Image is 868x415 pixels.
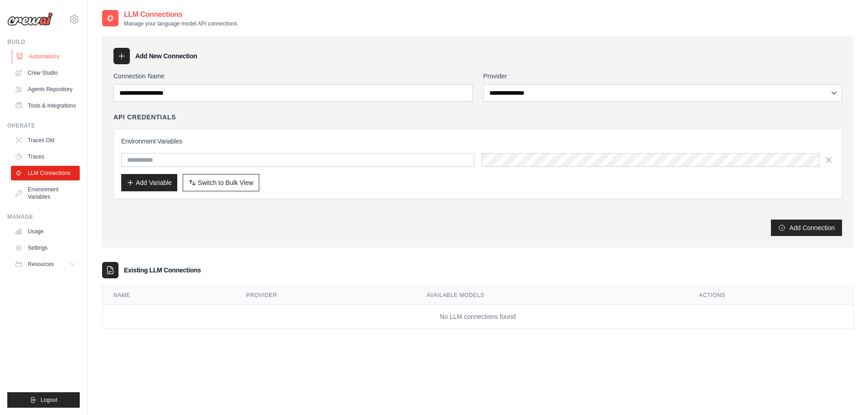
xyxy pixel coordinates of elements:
div: Build [7,38,80,46]
button: Add Variable [121,174,177,191]
h3: Add New Connection [135,51,197,61]
a: Crew Studio [11,66,80,80]
label: Provider [483,72,842,81]
h4: API Credentials [113,113,176,122]
div: Manage [7,213,80,220]
h2: LLM Connections [124,9,237,20]
a: Traces Old [11,133,80,148]
a: Environment Variables [11,182,80,204]
td: No LLM connections found [103,305,853,329]
button: Logout [7,392,80,408]
span: Switch to Bulk View [198,178,253,187]
th: Name [103,286,236,305]
span: Resources [28,261,54,268]
div: Operate [7,122,80,129]
button: Add Connection [771,220,842,236]
a: Settings [11,241,80,255]
th: Actions [688,286,853,305]
a: Automations [12,49,81,64]
a: Tools & Integrations [11,98,80,113]
a: Traces [11,149,80,164]
h3: Existing LLM Connections [124,266,201,275]
a: Usage [11,224,80,239]
button: Switch to Bulk View [183,174,259,191]
a: Agents Repository [11,82,80,97]
th: Provider [236,286,416,305]
a: LLM Connections [11,166,80,180]
img: Logo [7,12,53,26]
th: Available Models [416,286,688,305]
p: Manage your language model API connections [124,20,237,27]
h3: Environment Variables [121,137,834,146]
span: Logout [41,396,57,404]
button: Resources [11,257,80,272]
label: Connection Name [113,72,473,81]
